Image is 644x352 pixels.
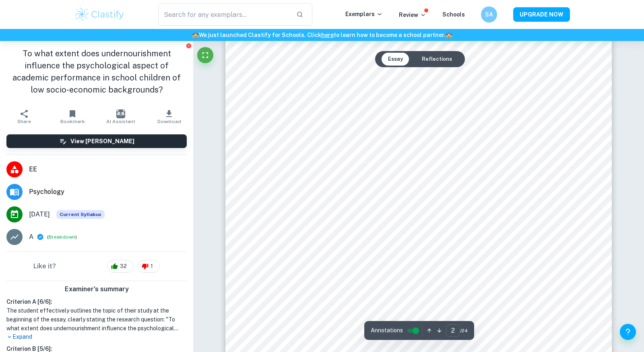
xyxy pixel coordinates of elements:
button: UPGRADE NOW [513,7,570,22]
div: This exemplar is based on the current syllabus. Feel free to refer to it for inspiration/ideas wh... [56,210,105,219]
span: Download [157,119,181,124]
p: Exemplars [345,10,383,19]
button: Reflections [415,53,458,66]
div: 1 [138,260,160,273]
button: Fullscreen [197,47,213,63]
h6: We just launched Clastify for Schools. Click to learn how to become a school partner. [2,31,642,39]
p: Expand [6,333,187,341]
button: AI Assistant [97,105,145,128]
img: AI Assistant [116,109,125,118]
button: View [PERSON_NAME] [6,134,187,148]
span: 1 [146,262,157,270]
span: Current Syllabus [56,210,105,219]
p: A [29,232,33,242]
h6: Like it? [33,261,56,271]
button: Help and Feedback [620,324,636,340]
span: Psychology [29,187,187,197]
span: / 24 [460,327,468,334]
button: Report issue [186,43,192,49]
div: 32 [107,260,134,273]
span: AI Assistant [106,119,135,124]
span: Bookmark [60,119,85,124]
h6: View [PERSON_NAME] [70,137,134,146]
span: EE [29,165,187,174]
h6: SA [485,10,494,19]
h6: Criterion A [ 6 / 6 ]: [6,297,187,306]
button: Download [145,105,193,128]
h1: The student effectively outlines the topic of their study at the beginning of the essay, clearly ... [6,306,187,333]
button: Essay [382,53,409,66]
span: ( ) [47,233,77,241]
input: Search for any exemplars... [158,3,290,26]
span: 32 [116,262,131,270]
span: Share [17,119,31,124]
span: 🏫 [446,32,452,38]
img: Clastify logo [74,6,125,23]
button: Bookmark [48,105,97,128]
h1: To what extent does undernourishment influence the psychological aspect of academic performance i... [6,47,187,96]
h6: Examiner's summary [3,284,190,294]
button: Breakdown [49,233,75,241]
p: Review [399,10,426,19]
a: Schools [442,11,465,18]
button: SA [481,6,497,23]
span: 🏫 [192,32,199,38]
a: here [321,32,334,38]
span: Annotations [371,326,403,335]
span: [DATE] [29,210,50,219]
